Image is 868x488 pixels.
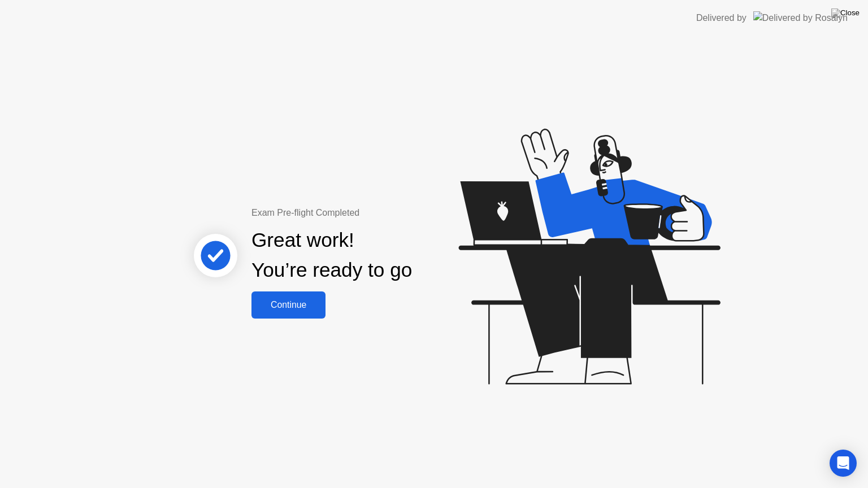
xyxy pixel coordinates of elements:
[696,11,747,25] div: Delivered by
[831,8,860,18] img: Close
[830,450,857,477] div: Open Intercom Messenger
[251,225,412,285] div: Great work! You’re ready to go
[753,11,848,24] img: Delivered by Rosalyn
[251,206,485,220] div: Exam Pre-flight Completed
[255,300,322,310] div: Continue
[251,291,325,319] button: Continue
